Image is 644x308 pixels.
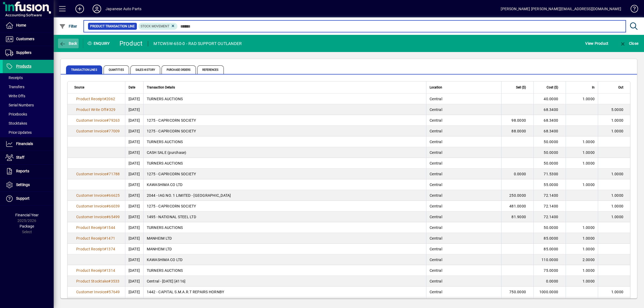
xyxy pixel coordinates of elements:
[533,276,566,287] td: 0.0000
[516,84,526,90] span: Sell ($)
[162,65,196,74] span: Purchase Orders
[104,65,129,74] span: Quantities
[583,247,595,251] span: 1.0000
[430,172,442,176] span: Central
[143,211,426,222] td: 1495 - NATIONAL STEEL LTD
[104,236,106,240] span: #
[3,32,54,46] a: Customers
[129,84,135,90] span: Date
[109,129,120,133] span: 77009
[125,158,143,169] td: [DATE]
[76,204,106,208] span: Customer Invoice
[430,150,442,155] span: Central
[430,84,442,90] span: Location
[125,147,143,158] td: [DATE]
[3,110,54,119] a: Pricebooks
[430,258,442,262] span: Central
[74,192,122,198] a: Customer Invoice#66625
[533,222,566,233] td: 50.0000
[533,104,566,115] td: 68.3400
[585,39,608,48] span: View Product
[106,129,109,133] span: #
[430,118,442,123] span: Central
[533,136,566,147] td: 50.0000
[3,101,54,110] a: Serial Numbers
[3,192,54,205] a: Support
[74,289,122,295] a: Customer Invoice#57649
[106,225,115,230] span: 1544
[125,276,143,287] td: [DATE]
[533,190,566,201] td: 72.1400
[143,254,426,265] td: KAWASHIMA CO LTD
[611,204,624,208] span: 1.0000
[16,155,24,159] span: Staff
[76,236,104,240] span: Product Receipt
[104,268,106,273] span: #
[430,107,442,112] span: Central
[5,103,34,107] span: Serial Numbers
[16,50,31,55] span: Suppliers
[59,41,77,46] span: Back
[5,121,27,125] span: Stocktakes
[58,39,79,48] button: Back
[533,147,566,158] td: 50.0000
[3,46,54,60] a: Suppliers
[125,201,143,211] td: [DATE]
[611,193,624,198] span: 1.0000
[58,21,79,31] button: Filter
[143,126,426,136] td: 1275 - CAPRICORN SOCIETY
[143,158,426,169] td: TURNERS AUCTIONS
[130,65,160,74] span: Sales History
[76,97,104,101] span: Product Receipt
[533,169,566,179] td: 71.5300
[109,107,116,112] span: 329
[430,129,442,133] span: Central
[74,214,122,220] a: Customer Invoice#65499
[501,115,533,126] td: 98.0000
[74,225,117,231] a: Product Receipt#1544
[74,107,117,113] a: Product Write Off#329
[109,204,120,208] span: 66039
[109,118,120,123] span: 79263
[125,169,143,179] td: [DATE]
[76,225,104,230] span: Product Receipt
[147,84,175,90] span: Transaction Details
[16,196,30,201] span: Support
[5,112,27,116] span: Pricebooks
[59,24,77,28] span: Filter
[125,211,143,222] td: [DATE]
[125,254,143,265] td: [DATE]
[74,96,117,102] a: Product Receipt#2062
[125,94,143,104] td: [DATE]
[430,279,442,283] span: Central
[109,193,120,198] span: 66625
[430,204,442,208] span: Central
[430,84,498,90] div: Location
[106,204,109,208] span: #
[501,211,533,222] td: 81.9000
[583,183,595,187] span: 1.0000
[125,265,143,276] td: [DATE]
[5,85,24,89] span: Transfers
[143,94,426,104] td: TURNERS AUCTIONS
[3,137,54,151] a: Financials
[611,290,624,294] span: 1.0000
[143,297,426,308] td: TURNERS AUCTIONS
[125,287,143,297] td: [DATE]
[501,126,533,136] td: 88.0000
[125,244,143,254] td: [DATE]
[430,161,442,165] span: Central
[618,84,623,90] span: Out
[106,172,109,176] span: #
[109,215,120,219] span: 65499
[106,193,109,198] span: #
[627,1,637,18] a: Knowledge Base
[74,128,122,134] a: Customer Invoice#77009
[20,224,34,228] span: Package
[106,268,115,273] span: 1314
[501,201,533,211] td: 481.0000
[74,268,117,273] a: Product Receipt#1314
[106,236,115,240] span: 1471
[501,169,533,179] td: 0.0000
[611,118,624,123] span: 1.0000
